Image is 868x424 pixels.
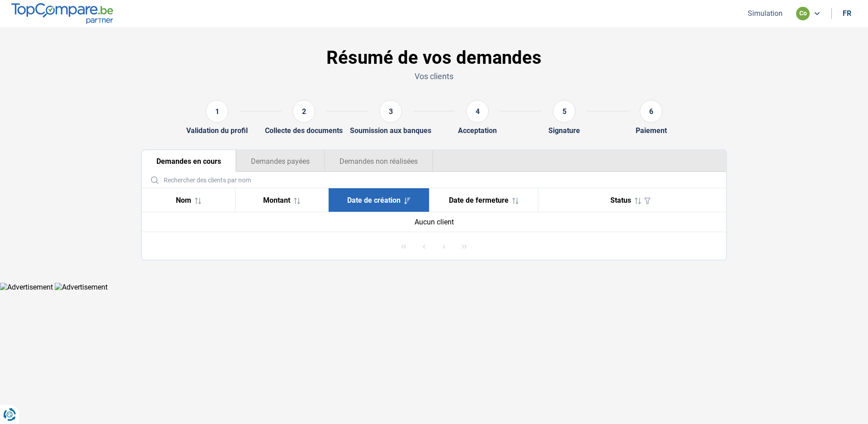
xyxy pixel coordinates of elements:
button: First Page [395,237,413,255]
div: 6 [640,100,662,123]
div: Aucun client [149,218,719,226]
div: Soumission aux banques [350,126,431,135]
img: TopCompare.be [11,3,113,24]
div: fr [843,9,851,18]
span: Montant [263,196,290,205]
div: Paiement [636,126,667,135]
button: Simulation [745,9,785,18]
div: 3 [379,100,402,123]
span: Date de fermeture [449,196,509,205]
div: Collecte des documents [265,126,343,135]
button: Last Page [455,237,473,255]
img: Advertisement [55,283,108,291]
button: Demandes non réalisées [325,150,433,172]
button: Next Page [435,237,453,255]
input: Rechercher des clients par nom [146,172,722,188]
div: 4 [466,100,489,123]
div: co [796,7,810,20]
div: Validation du profil [186,126,248,135]
span: Date de création [347,196,401,205]
div: Signature [548,126,580,135]
button: Demandes payées [236,150,325,172]
div: Acceptation [458,126,497,135]
div: 2 [292,100,315,123]
div: 1 [206,100,228,123]
span: Nom [176,196,191,205]
button: Demandes en cours [142,150,236,172]
span: Status [610,196,631,205]
button: Previous Page [415,237,433,255]
p: Vos clients [141,71,727,82]
h1: Résumé de vos demandes [141,47,727,69]
div: 5 [553,100,576,123]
